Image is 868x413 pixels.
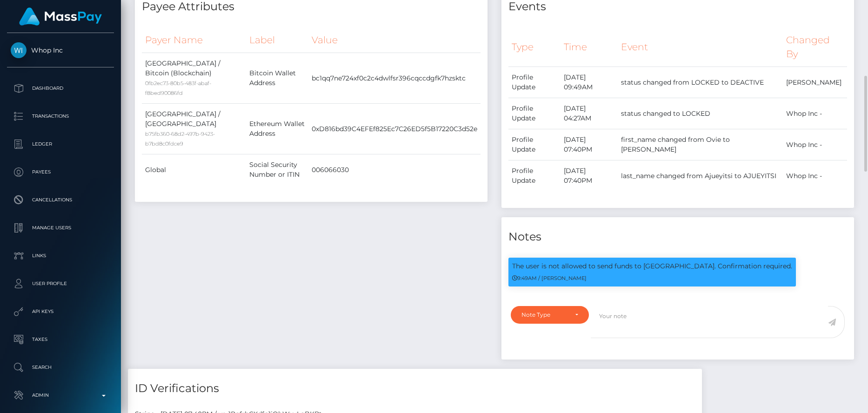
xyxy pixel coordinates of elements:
[246,27,308,53] th: Label
[7,188,114,212] a: Cancellations
[561,98,618,129] td: [DATE] 04:27AM
[618,67,783,98] td: status changed from LOCKED to DEACTIVE
[512,261,792,271] p: The user is not allowed to send funds to [GEOGRAPHIC_DATA]. Confirmation required.
[308,154,481,186] td: 006066030
[11,388,110,402] p: Admin
[7,272,114,295] a: User Profile
[246,154,308,186] td: Social Security Number or ITIN
[246,104,308,154] td: Ethereum Wallet Address
[508,229,847,245] h4: Notes
[7,160,114,184] a: Payees
[561,67,618,98] td: [DATE] 09:49AM
[11,109,110,123] p: Transactions
[618,129,783,160] td: first_name changed from Ovie to [PERSON_NAME]
[508,67,561,98] td: Profile Update
[11,333,110,346] p: Taxes
[618,27,783,67] th: Event
[11,360,110,374] p: Search
[11,165,110,179] p: Payees
[11,193,110,207] p: Cancellations
[783,129,847,160] td: Whop Inc -
[308,27,481,53] th: Value
[11,249,110,263] p: Links
[11,81,110,95] p: Dashboard
[246,53,308,104] td: Bitcoin Wallet Address
[7,77,114,100] a: Dashboard
[11,277,110,291] p: User Profile
[783,160,847,192] td: Whop Inc -
[783,27,847,67] th: Changed By
[7,300,114,323] a: API Keys
[508,160,561,192] td: Profile Update
[7,133,114,156] a: Ledger
[512,275,587,281] small: 9:49AM / [PERSON_NAME]
[11,42,27,58] img: Whop Inc
[11,305,110,319] p: API Keys
[142,104,246,154] td: [GEOGRAPHIC_DATA] / [GEOGRAPHIC_DATA]
[7,105,114,128] a: Transactions
[145,80,211,96] small: 0fb2ec73-80b5-483f-abaf-f8bed90086fd
[145,131,215,147] small: b75fb360-68d2-497b-9423-b7bd8c0fdce9
[308,104,481,154] td: 0xD816bd39C4EFEf825Ec7C26ED5f5B17220C3d52e
[7,244,114,267] a: Links
[508,98,561,129] td: Profile Update
[308,53,481,104] td: bc1qq7ne724xf0c2c4dwlfsr396cqccdgfk7hzsktc
[7,356,114,379] a: Search
[521,311,568,319] div: Note Type
[511,306,589,324] button: Note Type
[11,137,110,151] p: Ledger
[561,160,618,192] td: [DATE] 07:40PM
[783,98,847,129] td: Whop Inc -
[19,7,102,26] img: MassPay Logo
[508,129,561,160] td: Profile Update
[7,328,114,351] a: Taxes
[142,154,246,186] td: Global
[7,384,114,407] a: Admin
[7,46,114,54] span: Whop Inc
[135,380,695,397] h4: ID Verifications
[142,53,246,104] td: [GEOGRAPHIC_DATA] / Bitcoin (Blockchain)
[783,67,847,98] td: [PERSON_NAME]
[618,160,783,192] td: last_name changed from Ajueyitsi to AJUEYITSI
[7,216,114,240] a: Manage Users
[618,98,783,129] td: status changed to LOCKED
[11,221,110,235] p: Manage Users
[508,27,561,67] th: Type
[142,27,246,53] th: Payer Name
[561,129,618,160] td: [DATE] 07:40PM
[561,27,618,67] th: Time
